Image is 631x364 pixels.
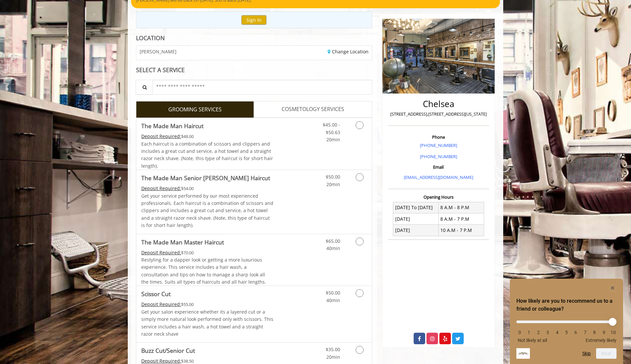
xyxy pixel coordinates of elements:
span: This service needs some Advance to be paid before we block your appointment [141,185,181,191]
span: This service needs some Advance to be paid before we block your appointment [141,133,181,139]
a: [PHONE_NUMBER] [420,154,457,159]
span: 20min [326,354,340,360]
span: $45.00 - $50.63 [323,122,340,135]
span: Extremely likely [586,338,617,343]
td: [DATE] To [DATE] [393,202,439,213]
button: Hide survey [609,284,617,292]
p: Get your salon experience whether its a layered cut or a simply more natural look performed only ... [141,308,274,338]
b: Buzz Cut/Senior Cut [141,346,195,355]
b: Scissor Cut [141,289,171,298]
span: 20min [326,136,340,143]
div: How likely are you to recommend us to a friend or colleague? Select an option from 0 to 10, with ... [516,316,617,343]
span: COSMETOLOGY SERVICES [282,105,344,114]
span: 20min [326,181,340,187]
td: 8 A.M - 8 P.M [438,202,484,213]
p: Get your service performed by our most experienced professionals. Each haircut is a combination o... [141,192,274,229]
li: 8 [591,330,598,335]
span: Not likely at all [518,338,547,343]
b: The Made Man Haircut [141,121,204,130]
span: [PERSON_NAME] [140,49,177,54]
li: 4 [554,330,561,335]
li: 1 [526,330,532,335]
span: $50.00 [326,290,340,296]
span: 40min [326,297,340,303]
button: Skip [582,351,591,356]
td: 10 A.M - 7 P.M [438,225,484,236]
b: The Made Man Senior [PERSON_NAME] Haircut [141,173,270,182]
li: 2 [535,330,542,335]
a: [PHONE_NUMBER] [420,142,457,148]
li: 5 [563,330,570,335]
li: 3 [544,330,551,335]
li: 6 [572,330,579,335]
button: Next question [596,348,617,359]
div: $70.00 [141,249,274,256]
span: Each haircut is a combination of scissors and clippers and includes a great cut and service, a ho... [141,141,273,169]
h3: Email [390,165,487,169]
b: The Made Man Master Haircut [141,238,224,247]
div: SELECT A SERVICE [136,67,372,73]
span: GROOMING SERVICES [168,105,222,114]
a: [EMAIL_ADDRESS][DOMAIN_NAME] [404,174,473,180]
li: 9 [601,330,607,335]
span: Restyling for a dapper look or getting a more luxurious experience. This service includes a hair ... [141,257,266,285]
td: 8 A.M - 7 P.M [438,213,484,225]
a: Change Location [328,48,369,55]
h2: How likely are you to recommend us to a friend or colleague? Select an option from 0 to 10, with ... [516,297,617,313]
span: $35.00 [326,346,340,352]
span: 40min [326,245,340,251]
b: LOCATION [136,34,165,42]
div: $48.00 [141,133,274,140]
li: 10 [610,330,617,335]
h2: Chelsea [390,99,487,109]
li: 7 [582,330,589,335]
p: [STREET_ADDRESS],[STREET_ADDRESS][US_STATE] [390,111,487,118]
td: [DATE] [393,213,439,225]
li: 0 [516,330,523,335]
div: $55.00 [141,301,274,308]
div: How likely are you to recommend us to a friend or colleague? Select an option from 0 to 10, with ... [516,284,617,359]
span: $50.00 [326,174,340,180]
span: This service needs some Advance to be paid before we block your appointment [141,249,181,256]
span: This service needs some Advance to be paid before we block your appointment [141,358,181,364]
div: $54.00 [141,185,274,192]
td: [DATE] [393,225,439,236]
h3: Phone [390,135,487,139]
button: Sign In [241,15,266,25]
button: Service Search [136,80,153,95]
h3: Opening Hours [388,195,489,199]
span: $65.00 [326,238,340,244]
span: This service needs some Advance to be paid before we block your appointment [141,301,181,307]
